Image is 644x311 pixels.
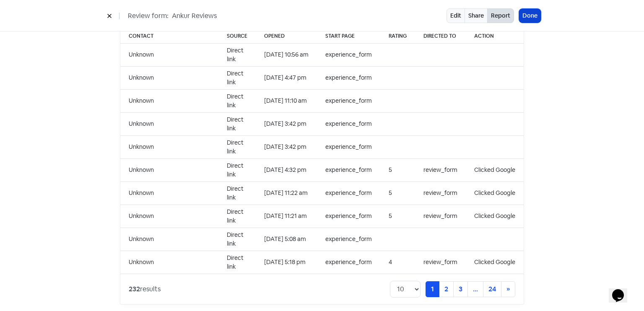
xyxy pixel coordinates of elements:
[218,29,256,44] th: Source
[317,89,380,112] td: experience_form
[439,281,454,297] a: 2
[466,205,524,228] td: Clicked Google
[120,66,218,89] td: Unknown
[218,89,256,112] td: Direct link
[120,228,218,251] td: Unknown
[120,89,218,112] td: Unknown
[120,43,218,66] td: Unknown
[487,8,514,23] button: Report
[447,8,465,23] a: Edit
[120,29,218,44] th: Contact
[380,29,415,44] th: Rating
[415,158,466,181] td: review_form
[380,158,415,181] td: 5
[380,205,415,228] td: 5
[120,205,218,228] td: Unknown
[415,29,466,44] th: Directed to
[120,135,218,158] td: Unknown
[317,43,380,66] td: experience_form
[453,281,468,297] a: 3
[317,205,380,228] td: experience_form
[317,228,380,251] td: experience_form
[317,29,380,44] th: Start page
[467,281,483,297] a: ...
[218,228,256,251] td: Direct link
[465,8,488,23] a: Share
[466,29,524,44] th: Action
[218,112,256,135] td: Direct link
[256,112,317,135] td: [DATE] 3:42 pm
[120,112,218,135] td: Unknown
[256,205,317,228] td: [DATE] 11:21 am
[519,9,541,23] button: Done
[426,281,439,297] a: 1
[317,251,380,274] td: experience_form
[218,181,256,205] td: Direct link
[256,66,317,89] td: [DATE] 4:47 pm
[466,251,524,274] td: Clicked Google
[120,251,218,274] td: Unknown
[256,43,317,66] td: [DATE] 10:56 am
[466,181,524,205] td: Clicked Google
[120,158,218,181] td: Unknown
[256,135,317,158] td: [DATE] 3:42 pm
[218,43,256,66] td: Direct link
[129,284,161,294] div: results
[380,181,415,205] td: 5
[256,158,317,181] td: [DATE] 4:32 pm
[317,135,380,158] td: experience_form
[506,285,510,293] span: »
[415,181,466,205] td: review_form
[218,251,256,274] td: Direct link
[218,158,256,181] td: Direct link
[256,29,317,44] th: Opened
[218,66,256,89] td: Direct link
[128,11,169,21] span: Review form:
[317,66,380,89] td: experience_form
[218,135,256,158] td: Direct link
[609,277,636,303] iframe: chat widget
[466,158,524,181] td: Clicked Google
[256,89,317,112] td: [DATE] 11:10 am
[256,228,317,251] td: [DATE] 5:08 am
[256,251,317,274] td: [DATE] 5:18 pm
[483,281,501,297] a: 24
[120,181,218,205] td: Unknown
[415,251,466,274] td: review_form
[415,205,466,228] td: review_form
[129,285,140,293] strong: 232
[317,181,380,205] td: experience_form
[317,158,380,181] td: experience_form
[501,281,515,297] a: Next
[317,112,380,135] td: experience_form
[218,205,256,228] td: Direct link
[256,181,317,205] td: [DATE] 11:22 am
[380,251,415,274] td: 4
